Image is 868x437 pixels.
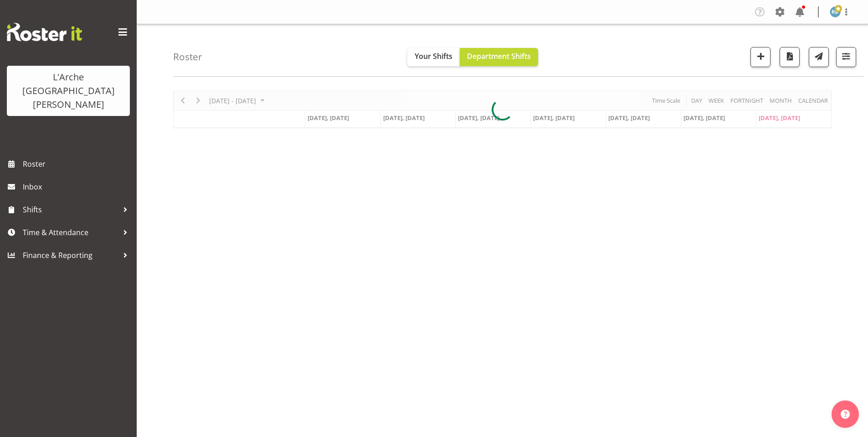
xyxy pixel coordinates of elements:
[23,180,132,194] span: Inbox
[460,48,538,66] button: Department Shifts
[836,47,856,67] button: Filter Shifts
[23,157,132,171] span: Roster
[750,47,770,67] button: Add a new shift
[23,203,118,216] span: Shifts
[841,410,850,419] img: help-xxl-2.png
[16,70,121,111] div: L'Arche [GEOGRAPHIC_DATA][PERSON_NAME]
[415,51,452,61] span: Your Shifts
[467,51,531,61] span: Department Shifts
[780,47,800,67] button: Download a PDF of the roster according to the set date range.
[809,47,829,67] button: Send a list of all shifts for the selected filtered period to all rostered employees.
[407,48,460,66] button: Your Shifts
[830,6,841,17] img: robin-buch3407.jpg
[23,248,118,262] span: Finance & Reporting
[7,23,82,41] img: Rosterit website logo
[23,226,118,239] span: Time & Attendance
[173,52,202,62] h4: Roster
